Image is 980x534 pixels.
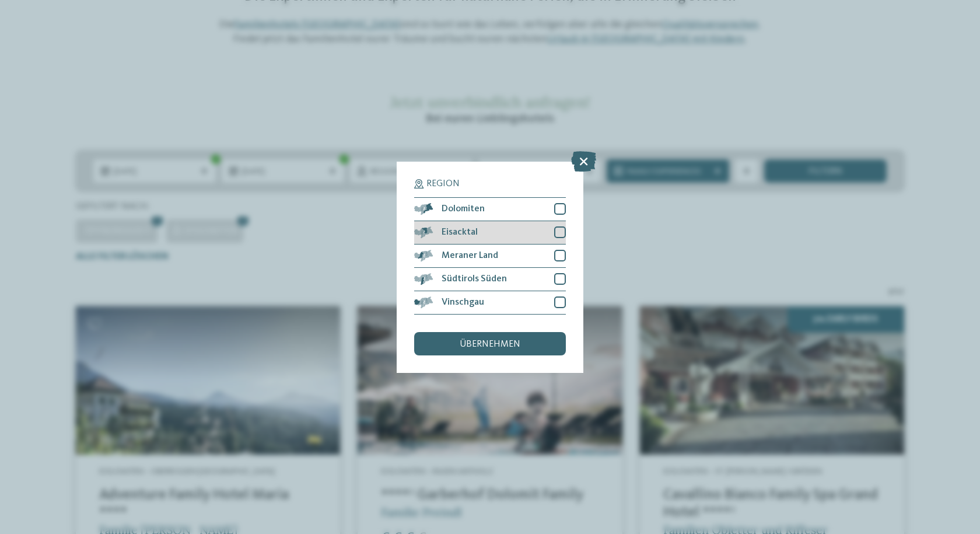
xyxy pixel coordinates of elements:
[442,228,478,237] span: Eisacktal
[460,340,520,349] span: übernehmen
[442,274,507,284] span: Südtirols Süden
[426,179,460,189] span: Region
[442,251,498,260] span: Meraner Land
[442,298,484,307] span: Vinschgau
[442,204,485,214] span: Dolomiten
